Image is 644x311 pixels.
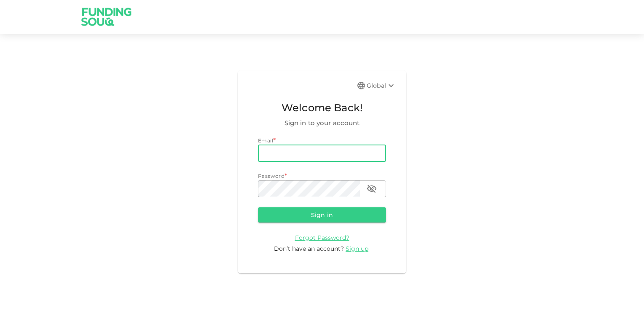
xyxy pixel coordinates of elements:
[258,100,386,116] span: Welcome Back!
[258,137,273,144] span: Email
[346,245,368,252] span: Sign up
[295,234,349,241] span: Forgot Password?
[367,80,396,91] div: Global
[258,145,386,162] input: email
[295,233,349,241] a: Forgot Password?
[274,245,344,252] span: Don’t have an account?
[258,173,284,179] span: Password
[258,180,360,197] input: password
[258,207,386,223] button: Sign in
[258,118,386,128] span: Sign in to your account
